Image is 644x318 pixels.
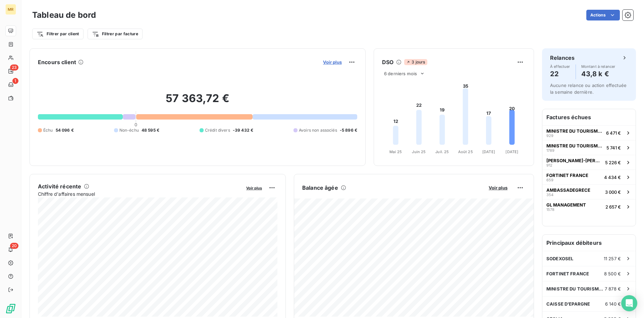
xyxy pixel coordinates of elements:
[586,10,620,20] button: Actions
[542,170,636,184] button: FORTINET FRANCE6594 434 €
[581,64,615,69] span: Montant à relancer
[546,286,605,291] span: MINISTRE DU TOURISME DE [GEOGRAPHIC_DATA]
[550,54,575,62] h6: Relances
[605,286,621,291] span: 7 878 €
[88,29,143,39] button: Filtrer par facture
[43,127,53,133] span: Échu
[38,92,357,112] h2: 57 363,72 €
[542,125,636,140] button: MINISTRE DU TOURISME DE [GEOGRAPHIC_DATA]9296 471 €
[542,109,636,125] h6: Factures échues
[550,69,570,79] h4: 22
[606,130,621,136] span: 6 471 €
[546,271,589,276] span: FORTINET FRANCE
[482,149,495,154] tspan: [DATE]
[604,175,621,180] span: 4 434 €
[542,184,636,199] button: AMBASSADEGRECE3543 000 €
[546,202,586,208] span: GL MANAGEMENT
[546,178,553,182] span: 659
[205,127,230,133] span: Crédit divers
[233,127,253,133] span: -39 432 €
[546,208,554,212] span: 1578
[382,58,393,66] h6: DSO
[299,127,337,133] span: Avoirs non associés
[38,182,81,190] h6: Activité récente
[119,127,139,133] span: Non-échu
[546,128,603,134] span: MINISTRE DU TOURISME DE [GEOGRAPHIC_DATA]
[56,127,74,133] span: 54 096 €
[546,187,590,193] span: AMBASSADEGRECE
[542,235,636,251] h6: Principaux débiteurs
[10,243,18,249] span: 20
[38,58,76,66] h6: Encours client
[546,256,573,261] span: SODEXOSEL
[605,204,621,210] span: 2 657 €
[412,149,426,154] tspan: Juin 25
[435,149,449,154] tspan: Juil. 25
[546,193,553,197] span: 354
[340,127,357,133] span: -5 896 €
[10,64,18,71] span: 23
[244,185,264,191] button: Voir plus
[546,143,604,148] span: MINISTRE DU TOURISME DE [GEOGRAPHIC_DATA]
[546,163,552,167] span: 912
[604,256,621,261] span: 11 257 €
[606,145,621,150] span: 5 741 €
[389,149,402,154] tspan: Mai 25
[32,9,96,21] h3: Tableau de bord
[302,184,338,192] h6: Balance âgée
[458,149,473,154] tspan: Août 25
[542,199,636,214] button: GL MANAGEMENT15782 657 €
[546,301,590,307] span: CAISSE D'EPARGNE
[621,295,637,311] div: Open Intercom Messenger
[546,148,554,152] span: 1789
[135,122,137,127] span: 0
[142,127,159,133] span: 48 595 €
[489,185,507,190] span: Voir plus
[404,59,427,65] span: 3 jours
[546,158,602,163] span: [PERSON_NAME]-[PERSON_NAME]
[38,190,241,197] span: Chiffre d'affaires mensuel
[5,303,16,314] img: Logo LeanPay
[321,59,344,65] button: Voir plus
[605,160,621,165] span: 5 226 €
[5,4,16,15] div: MR
[546,134,553,138] span: 929
[546,173,588,178] span: FORTINET FRANCE
[581,69,615,79] h4: 43,8 k €
[542,140,636,155] button: MINISTRE DU TOURISME DE [GEOGRAPHIC_DATA]17895 741 €
[550,83,627,95] span: Aucune relance ou action effectuée la semaine dernière.
[32,29,84,39] button: Filtrer par client
[605,189,621,195] span: 3 000 €
[604,271,621,276] span: 8 500 €
[542,155,636,170] button: [PERSON_NAME]-[PERSON_NAME]9125 226 €
[505,149,518,154] tspan: [DATE]
[384,71,417,76] span: 6 derniers mois
[246,186,262,190] span: Voir plus
[487,185,509,191] button: Voir plus
[323,59,342,65] span: Voir plus
[12,78,18,84] span: 1
[605,301,621,307] span: 6 140 €
[550,64,570,69] span: À effectuer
